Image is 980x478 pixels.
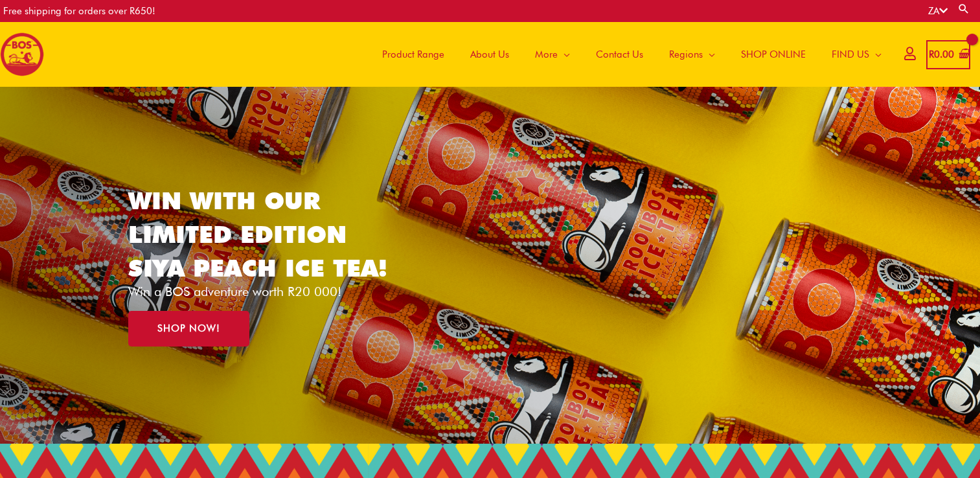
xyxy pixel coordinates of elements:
a: SHOP ONLINE [728,22,819,87]
a: View Shopping Cart, empty [926,40,970,69]
span: Product Range [382,35,444,74]
nav: Site Navigation [359,22,895,87]
p: Win a BOS adventure worth R20 000! [128,285,407,298]
a: Product Range [369,22,457,87]
span: Contact Us [596,35,643,74]
span: FIND US [832,35,869,74]
a: Regions [656,22,728,87]
span: SHOP NOW! [157,324,220,334]
a: WIN WITH OUR LIMITED EDITION SIYA PEACH ICE TEA! [128,186,387,282]
a: SHOP NOW! [128,311,249,347]
a: About Us [457,22,522,87]
span: About Us [470,35,509,74]
span: SHOP ONLINE [741,35,806,74]
a: ZA [928,5,948,17]
bdi: 0.00 [929,49,954,60]
span: More [535,35,558,74]
a: More [522,22,583,87]
span: Regions [669,35,703,74]
a: Contact Us [583,22,656,87]
a: Search button [957,3,970,15]
span: R [929,49,934,60]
